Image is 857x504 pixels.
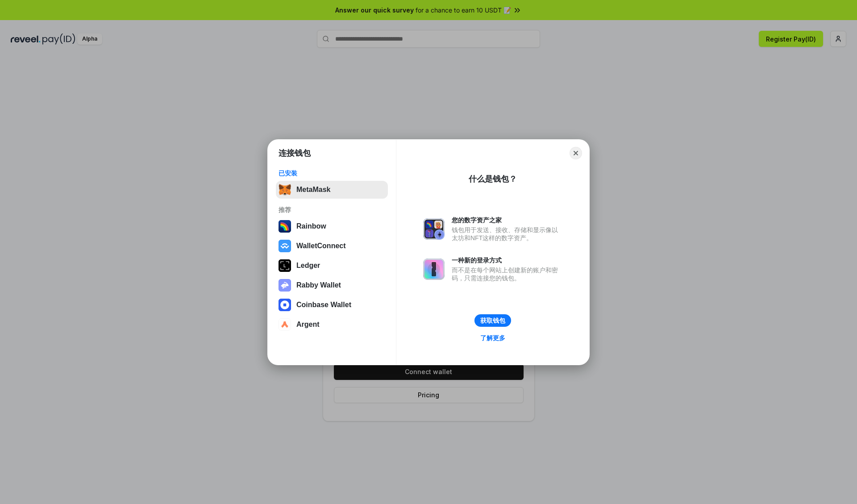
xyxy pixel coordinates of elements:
[279,318,291,331] img: svg+xml,%3Csvg%20width%3D%2228%22%20height%3D%2228%22%20viewBox%3D%220%200%2028%2028%22%20fill%3D...
[480,334,505,342] div: 了解更多
[570,147,582,159] button: Close
[279,169,385,177] div: 已安装
[296,301,351,309] div: Coinbase Wallet
[469,174,517,184] div: 什么是钱包？
[474,314,511,327] button: 获取钱包
[452,216,562,224] div: 您的数字资产之家
[279,148,311,158] h1: 连接钱包
[423,258,445,280] img: svg+xml,%3Csvg%20xmlns%3D%22http%3A%2F%2Fwww.w3.org%2F2000%2Fsvg%22%20fill%3D%22none%22%20viewBox...
[279,206,385,214] div: 推荐
[276,257,388,275] button: Ledger
[296,242,346,250] div: WalletConnect
[296,222,326,230] div: Rainbow
[475,332,511,344] a: 了解更多
[279,259,291,272] img: svg+xml,%3Csvg%20xmlns%3D%22http%3A%2F%2Fwww.w3.org%2F2000%2Fsvg%22%20width%3D%2228%22%20height%3...
[296,262,320,270] div: Ledger
[480,317,505,325] div: 获取钱包
[276,181,388,199] button: MetaMask
[276,316,388,333] button: Argent
[452,226,562,242] div: 钱包用于发送、接收、存储和显示像以太坊和NFT这样的数字资产。
[452,256,562,264] div: 一种新的登录方式
[296,321,320,329] div: Argent
[276,276,388,294] button: Rabby Wallet
[296,186,330,194] div: MetaMask
[279,279,291,292] img: svg+xml,%3Csvg%20xmlns%3D%22http%3A%2F%2Fwww.w3.org%2F2000%2Fsvg%22%20fill%3D%22none%22%20viewBox...
[276,217,388,235] button: Rainbow
[279,220,291,233] img: svg+xml,%3Csvg%20width%3D%22120%22%20height%3D%22120%22%20viewBox%3D%220%200%20120%20120%22%20fil...
[279,183,291,196] img: svg+xml,%3Csvg%20fill%3D%22none%22%20height%3D%2233%22%20viewBox%3D%220%200%2035%2033%22%20width%...
[279,299,291,311] img: svg+xml,%3Csvg%20width%3D%2228%22%20height%3D%2228%22%20viewBox%3D%220%200%2028%2028%22%20fill%3D...
[276,296,388,314] button: Coinbase Wallet
[423,218,445,240] img: svg+xml,%3Csvg%20xmlns%3D%22http%3A%2F%2Fwww.w3.org%2F2000%2Fsvg%22%20fill%3D%22none%22%20viewBox...
[452,266,562,282] div: 而不是在每个网站上创建新的账户和密码，只需连接您的钱包。
[279,240,291,252] img: svg+xml,%3Csvg%20width%3D%2228%22%20height%3D%2228%22%20viewBox%3D%220%200%2028%2028%22%20fill%3D...
[276,237,388,255] button: WalletConnect
[296,281,341,289] div: Rabby Wallet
